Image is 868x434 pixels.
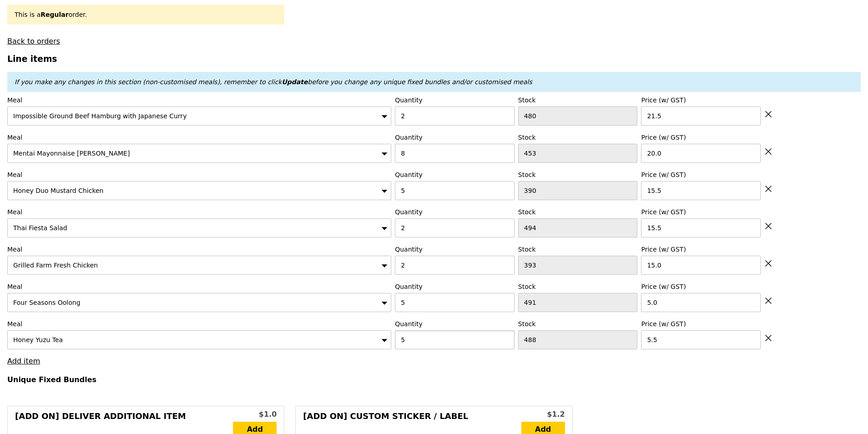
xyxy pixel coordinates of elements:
[395,282,515,291] label: Quantity
[13,150,130,157] span: Mentai Mayonnaise [PERSON_NAME]
[518,170,638,179] label: Stock
[395,170,515,179] label: Quantity
[518,207,638,217] label: Stock
[7,54,861,64] h3: Line items
[7,245,391,254] label: Meal
[7,96,391,105] label: Meal
[7,37,60,45] a: Back to orders
[15,78,532,86] em: If you make any changes in this section (non-customised meals), remember to click before you chan...
[641,319,761,328] label: Price (w/ GST)
[518,319,638,328] label: Stock
[395,96,515,105] label: Quantity
[13,299,81,306] span: Four Seasons Oolong
[13,262,98,269] span: Grilled Farm Fresh Chicken
[233,409,277,420] div: $1.0
[518,245,638,254] label: Stock
[282,78,308,86] b: Update
[15,10,277,19] div: This is a order.
[13,187,103,194] span: Honey Duo Mustard Chicken
[13,224,67,232] span: Thai Fiesta Salad
[641,170,761,179] label: Price (w/ GST)
[641,133,761,142] label: Price (w/ GST)
[13,112,187,120] span: Impossible Ground Beef Hamburg with Japanese Curry
[7,375,861,384] h4: Unique Fixed Bundles
[641,96,761,105] label: Price (w/ GST)
[7,170,391,179] label: Meal
[7,207,391,217] label: Meal
[518,96,638,105] label: Stock
[641,207,761,217] label: Price (w/ GST)
[7,357,40,365] a: Add item
[13,336,63,343] span: Honey Yuzu Tea
[395,319,515,328] label: Quantity
[521,409,565,420] div: $1.2
[395,207,515,217] label: Quantity
[518,282,638,291] label: Stock
[395,133,515,142] label: Quantity
[518,133,638,142] label: Stock
[40,11,68,18] b: Regular
[641,282,761,291] label: Price (w/ GST)
[7,282,391,291] label: Meal
[7,133,391,142] label: Meal
[641,245,761,254] label: Price (w/ GST)
[395,245,515,254] label: Quantity
[7,319,391,328] label: Meal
